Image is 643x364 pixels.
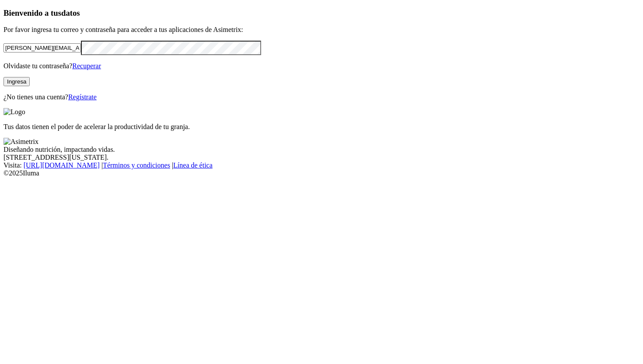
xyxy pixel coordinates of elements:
p: Tus datos tienen el poder de acelerar la productividad de tu granja. [3,123,640,131]
h3: Bienvenido a tus [3,8,640,18]
a: [URL][DOMAIN_NAME] [24,161,100,169]
a: Regístrate [68,93,97,101]
a: Términos y condiciones [103,161,170,169]
input: Tu correo [3,43,81,52]
button: Ingresa [3,77,30,86]
p: ¿No tienes una cuenta? [3,93,640,101]
div: © 2025 Iluma [3,169,640,177]
div: Diseñando nutrición, impactando vidas. [3,146,640,154]
div: [STREET_ADDRESS][US_STATE]. [3,154,640,161]
a: Recuperar [72,62,101,70]
img: Asimetrix [3,138,38,146]
p: Por favor ingresa tu correo y contraseña para acceder a tus aplicaciones de Asimetrix: [3,26,640,34]
div: Visita : | | [3,161,640,169]
a: Línea de ética [173,161,213,169]
span: datos [61,8,80,17]
p: Olvidaste tu contraseña? [3,62,640,70]
img: Logo [3,108,25,116]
